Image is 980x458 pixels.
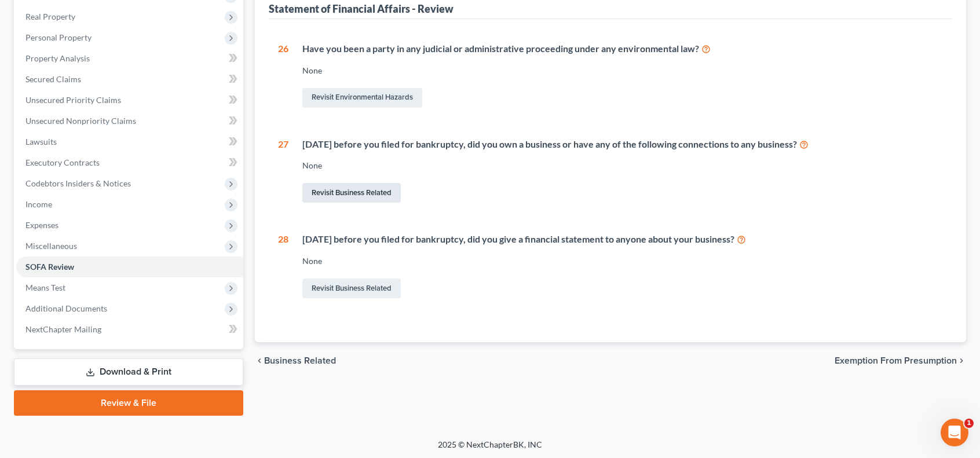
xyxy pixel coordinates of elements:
div: None [302,160,943,171]
span: Expenses [25,220,58,230]
button: Exemption from Presumption chevron_right [835,356,966,365]
span: Income [25,199,52,209]
a: Unsecured Priority Claims [16,90,243,111]
a: Executory Contracts [16,152,243,173]
span: 1 [964,419,974,428]
a: Revisit Environmental Hazards [302,88,422,108]
div: 27 [278,138,288,206]
i: chevron_right [957,356,966,365]
span: Unsecured Priority Claims [25,95,121,105]
div: [DATE] before you filed for bankruptcy, did you give a financial statement to anyone about your b... [302,233,943,246]
a: Revisit Business Related [302,183,401,203]
div: Statement of Financial Affairs - Review [269,2,454,16]
div: [DATE] before you filed for bankruptcy, did you own a business or have any of the following conne... [302,138,943,151]
a: Property Analysis [16,48,243,69]
span: Unsecured Nonpriority Claims [25,116,136,126]
a: SOFA Review [16,257,243,277]
span: Lawsuits [25,137,57,146]
div: None [302,65,943,76]
span: Property Analysis [25,53,90,63]
span: Business Related [264,356,336,365]
div: Have you been a party in any judicial or administrative proceeding under any environmental law? [302,42,943,56]
span: Means Test [25,283,65,292]
div: None [302,255,943,267]
div: 26 [278,42,288,110]
span: Real Property [25,12,75,21]
span: SOFA Review [25,262,74,272]
span: Personal Property [25,32,92,42]
iframe: Intercom live chat [941,419,968,446]
span: Secured Claims [25,74,81,84]
button: chevron_left Business Related [255,356,336,365]
span: Exemption from Presumption [835,356,957,365]
a: Unsecured Nonpriority Claims [16,111,243,131]
span: Codebtors Insiders & Notices [25,178,131,188]
span: Miscellaneous [25,241,77,251]
a: Secured Claims [16,69,243,90]
span: Executory Contracts [25,157,100,167]
a: Review & File [14,390,243,416]
span: NextChapter Mailing [25,324,101,334]
span: Additional Documents [25,303,107,313]
a: Download & Print [14,358,243,386]
a: NextChapter Mailing [16,319,243,340]
a: Lawsuits [16,131,243,152]
a: Revisit Business Related [302,279,401,298]
div: 28 [278,233,288,301]
i: chevron_left [255,356,264,365]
